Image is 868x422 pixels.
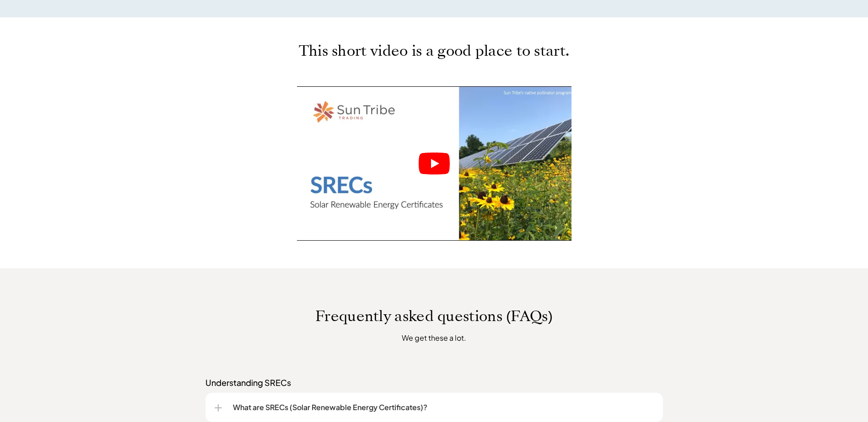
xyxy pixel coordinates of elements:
[264,332,604,343] p: We get these a lot.
[205,377,663,388] p: Understanding SRECs
[173,307,695,325] p: Frequently asked questions (FAQs)
[419,153,450,174] button: Play
[263,45,606,57] p: This short video is a good place to start.
[233,402,654,413] p: What are SRECs (Solar Renewable Energy Certificates)?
